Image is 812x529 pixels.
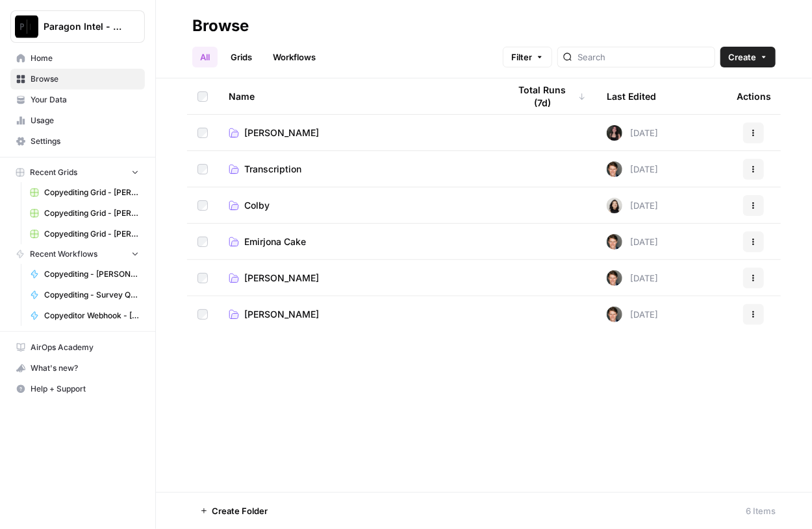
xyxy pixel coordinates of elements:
[244,199,270,212] span: Colby
[44,289,139,301] span: Copyediting - Survey Questions - [PERSON_NAME]
[30,248,97,260] span: Recent Workflows
[10,48,145,69] a: Home
[44,187,139,198] span: Copyediting Grid - [PERSON_NAME]
[31,73,139,85] span: Browse
[44,310,139,322] span: Copyeditor Webhook - [PERSON_NAME]
[10,131,145,152] a: Settings
[577,51,709,64] input: Search
[720,47,776,67] button: Create
[244,272,319,285] span: [PERSON_NAME]
[24,203,145,224] a: Copyediting Grid - [PERSON_NAME]
[192,500,275,521] button: Create Folder
[30,167,77,178] span: Recent Grids
[44,207,139,219] span: Copyediting Grid - [PERSON_NAME]
[10,110,145,131] a: Usage
[229,163,488,176] a: Transcription
[607,198,622,213] img: t5ef5oef8zpw1w4g2xghobes91mw
[192,16,249,36] div: Browse
[24,285,145,305] a: Copyediting - Survey Questions - [PERSON_NAME]
[31,94,139,106] span: Your Data
[607,307,622,322] img: qw00ik6ez51o8uf7vgx83yxyzow9
[229,235,488,248] a: Emirjona Cake
[607,198,658,213] div: [DATE]
[11,359,144,378] div: What's new?
[44,228,139,240] span: Copyediting Grid - [PERSON_NAME]
[503,47,552,67] button: Filter
[728,51,756,64] span: Create
[223,47,260,67] a: Grids
[265,47,324,67] a: Workflows
[10,89,145,110] a: Your Data
[511,51,532,64] span: Filter
[31,115,139,126] span: Usage
[24,305,145,326] a: Copyeditor Webhook - [PERSON_NAME]
[10,358,145,379] button: What's new?
[10,163,145,182] button: Recent Grids
[229,199,488,212] a: Colby
[607,270,658,286] div: [DATE]
[244,126,319,139] span: [PERSON_NAME]
[24,182,145,203] a: Copyediting Grid - [PERSON_NAME]
[607,234,622,250] img: qw00ik6ez51o8uf7vgx83yxyzow9
[31,383,139,395] span: Help + Support
[244,308,319,321] span: [PERSON_NAME]
[10,10,145,43] button: Workspace: Paragon Intel - Copyediting
[737,78,771,114] div: Actions
[607,234,658,250] div: [DATE]
[10,244,145,264] button: Recent Workflows
[10,337,145,358] a: AirOps Academy
[212,504,268,517] span: Create Folder
[607,270,622,286] img: qw00ik6ez51o8uf7vgx83yxyzow9
[31,342,139,353] span: AirOps Academy
[607,125,658,141] div: [DATE]
[192,47,218,67] a: All
[15,15,38,38] img: Paragon Intel - Copyediting Logo
[229,308,488,321] a: [PERSON_NAME]
[607,161,622,177] img: qw00ik6ez51o8uf7vgx83yxyzow9
[31,135,139,147] span: Settings
[229,272,488,285] a: [PERSON_NAME]
[509,78,586,114] div: Total Runs (7d)
[24,264,145,285] a: Copyediting - [PERSON_NAME]
[44,268,139,280] span: Copyediting - [PERSON_NAME]
[24,224,145,244] a: Copyediting Grid - [PERSON_NAME]
[10,69,145,89] a: Browse
[244,235,306,248] span: Emirjona Cake
[229,78,488,114] div: Name
[229,126,488,139] a: [PERSON_NAME]
[607,78,656,114] div: Last Edited
[607,161,658,177] div: [DATE]
[44,20,122,33] span: Paragon Intel - Copyediting
[244,163,301,176] span: Transcription
[607,307,658,322] div: [DATE]
[746,504,776,517] div: 6 Items
[10,379,145,399] button: Help + Support
[607,125,622,141] img: 5nlru5lqams5xbrbfyykk2kep4hl
[31,53,139,64] span: Home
